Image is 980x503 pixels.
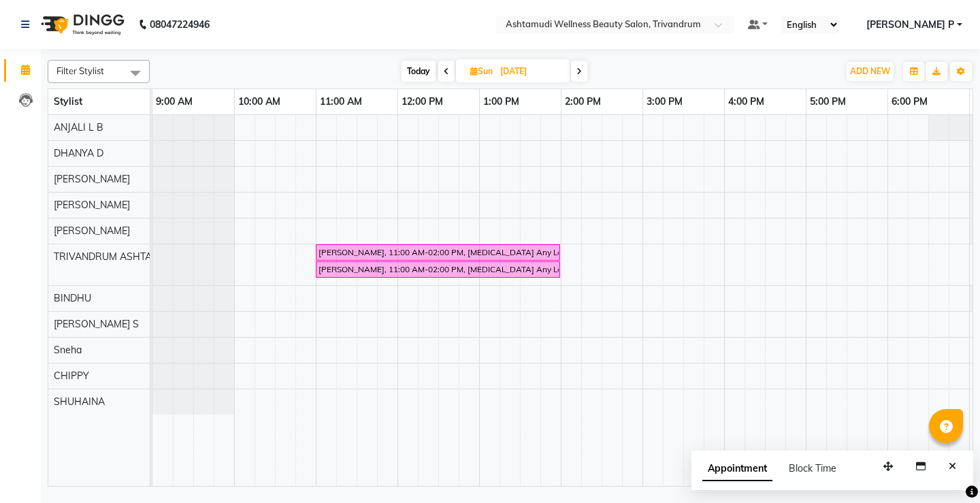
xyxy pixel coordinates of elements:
span: [PERSON_NAME] [54,199,130,211]
a: 4:00 PM [725,92,768,112]
a: 9:00 AM [152,92,196,112]
a: 6:00 PM [888,92,931,112]
span: ANJALI L B [54,121,103,133]
span: DHANYA D [54,147,103,159]
span: [PERSON_NAME] P [866,18,954,32]
a: 10:00 AM [235,92,284,112]
span: Block Time [789,462,836,474]
span: Filter Stylist [56,65,104,76]
button: ADD NEW [847,62,894,81]
span: Appointment [702,457,772,481]
span: Today [402,61,436,82]
input: 2025-09-07 [496,61,564,82]
span: CHIPPY [54,370,89,382]
span: ADD NEW [850,66,890,76]
span: [PERSON_NAME] [54,173,130,185]
a: 3:00 PM [643,92,686,112]
span: Sun [467,66,496,76]
span: SHUHAINA [54,395,105,408]
span: Sneha [54,344,82,356]
div: [PERSON_NAME], 11:00 AM-02:00 PM, [MEDICAL_DATA] Any Length Offer [317,263,559,276]
img: logo [35,5,128,44]
span: BINDHU [54,292,91,304]
a: 11:00 AM [316,92,365,112]
iframe: chat widget [923,449,966,489]
span: [PERSON_NAME] [54,225,130,237]
a: 1:00 PM [480,92,523,112]
span: Stylist [54,95,82,108]
span: [PERSON_NAME] S [54,318,139,330]
a: 2:00 PM [561,92,604,112]
a: 12:00 PM [398,92,446,112]
a: 5:00 PM [806,92,849,112]
div: [PERSON_NAME], 11:00 AM-02:00 PM, [MEDICAL_DATA] Any Length Offer [317,246,559,259]
span: TRIVANDRUM ASHTAMUDI [54,250,176,263]
b: 08047224946 [150,5,210,44]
